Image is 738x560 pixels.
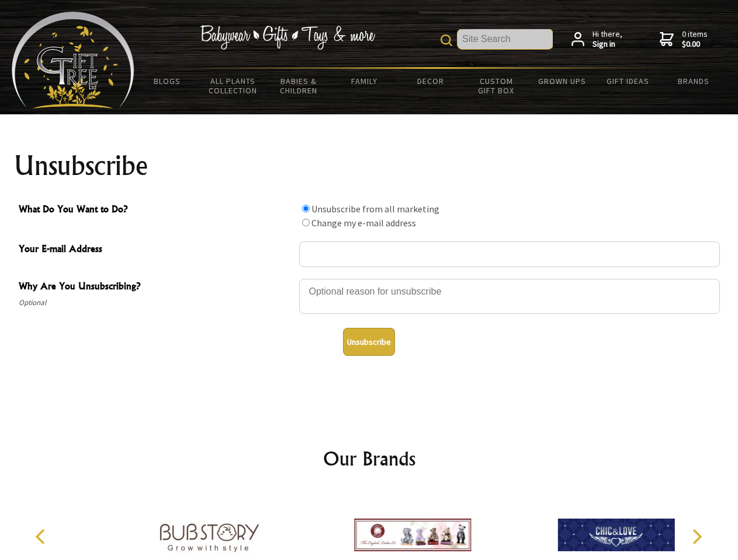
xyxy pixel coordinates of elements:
a: All Plants Collection [200,69,266,103]
strong: Sign in [593,39,622,50]
a: Brands [661,69,727,93]
img: product search [441,34,452,46]
a: BLOGS [134,69,200,93]
h2: Our Brands [23,444,715,473]
h1: Unsubscribe [14,152,725,180]
button: Next [684,524,709,549]
label: Change my e-mail address [311,217,416,229]
span: Hi there, [593,29,622,50]
a: Grown Ups [529,69,595,93]
img: Babyware - Gifts - Toys and more... [12,12,134,108]
span: What Do You Want to Do? [19,202,293,219]
a: Custom Gift Box [463,69,529,103]
button: Previous [29,524,55,549]
img: Babywear - Gifts - Toys & more [200,25,375,50]
input: What Do You Want to Do? [302,205,310,212]
span: Why Are You Unsubscribing? [19,279,293,296]
input: Site Search [458,29,553,49]
span: Optional [19,296,293,310]
a: 0 items$0.00 [660,29,708,50]
span: 0 items [682,29,708,50]
input: Your E-mail Address [299,242,720,267]
label: Unsubscribe from all marketing [311,203,439,215]
button: Unsubscribe [343,328,395,356]
a: Babies & Children [266,69,332,103]
a: Gift Ideas [595,69,661,93]
a: Family [332,69,398,93]
a: Hi there,Sign in [571,29,622,50]
textarea: Why Are You Unsubscribing? [299,279,720,314]
strong: $0.00 [682,39,708,50]
input: What Do You Want to Do? [302,219,310,226]
span: Your E-mail Address [19,242,293,258]
a: Decor [397,69,463,93]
